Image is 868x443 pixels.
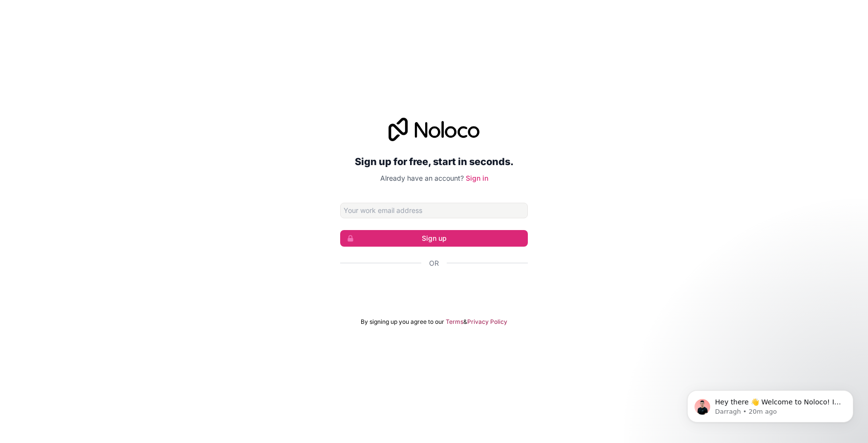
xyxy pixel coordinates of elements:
[446,318,463,326] a: Terms
[335,279,533,300] iframe: Sign in with Google Button
[466,174,488,182] a: Sign in
[463,318,467,326] span: &
[673,370,868,438] iframe: Intercom notifications message
[467,318,507,326] a: Privacy Policy
[340,153,528,170] h2: Sign up for free, start in seconds.
[340,203,528,218] input: Email address
[429,258,439,268] span: Or
[340,230,528,247] button: Sign up
[361,318,444,326] span: By signing up you agree to our
[380,174,464,182] span: Already have an account?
